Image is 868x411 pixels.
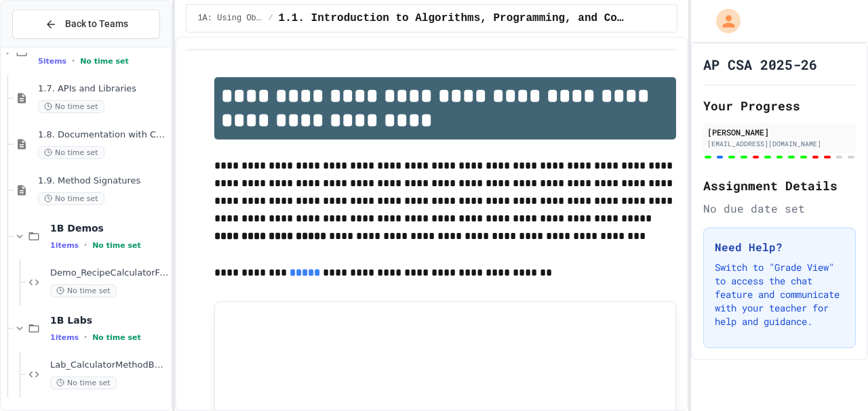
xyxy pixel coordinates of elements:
[268,13,273,24] span: /
[703,200,856,217] div: No due date set
[38,146,104,159] span: No time set
[92,333,141,342] span: No time set
[702,5,744,37] div: My Account
[38,175,168,187] span: 1.9. Method Signatures
[38,83,168,95] span: 1.7. APIs and Libraries
[65,17,128,31] span: Back to Teams
[38,129,168,141] span: 1.8. Documentation with Comments and Preconditions
[50,314,168,326] span: 1B Labs
[38,192,104,205] span: No time set
[715,261,844,328] p: Switch to "Grade View" to access the chat feature and communicate with your teacher for help and ...
[12,9,160,39] button: Back to Teams
[80,57,129,66] span: No time set
[703,96,856,115] h2: Your Progress
[84,240,87,251] span: •
[50,267,168,279] span: Demo_RecipeCalculatorFixer
[50,241,79,250] span: 1 items
[38,100,104,113] span: No time set
[50,376,117,389] span: No time set
[197,13,262,24] span: 1A: Using Objects and Methods
[707,139,852,149] div: [EMAIL_ADDRESS][DOMAIN_NAME]
[84,332,87,343] span: •
[50,333,79,342] span: 1 items
[72,56,75,66] span: •
[92,241,141,250] span: No time set
[50,284,117,297] span: No time set
[38,57,66,66] span: 5 items
[715,239,844,255] h3: Need Help?
[703,176,856,195] h2: Assignment Details
[707,126,852,138] div: [PERSON_NAME]
[50,222,168,234] span: 1B Demos
[703,55,817,74] h1: AP CSA 2025-26
[279,10,626,26] span: 1.1. Introduction to Algorithms, Programming, and Compilers
[50,360,168,371] span: Lab_CalculatorMethodBuilder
